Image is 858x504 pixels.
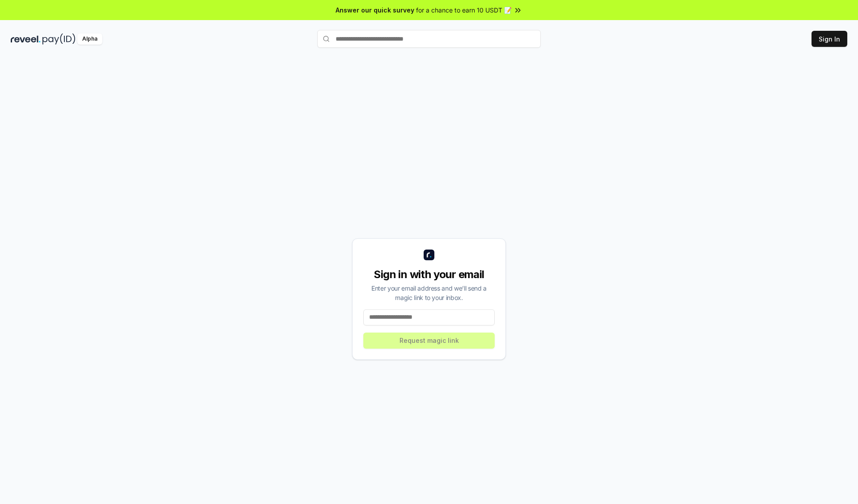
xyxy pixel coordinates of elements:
button: Sign In [812,31,847,47]
span: for a chance to earn 10 USDT 📝 [416,5,512,15]
img: reveel_dark [11,33,41,45]
div: Sign in with your email [363,267,495,282]
div: Enter your email address and we’ll send a magic link to your inbox. [363,283,495,302]
div: Alpha [77,33,102,45]
img: pay_id [42,33,76,45]
span: Answer our quick survey [336,5,414,15]
img: logo_small [424,250,434,260]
